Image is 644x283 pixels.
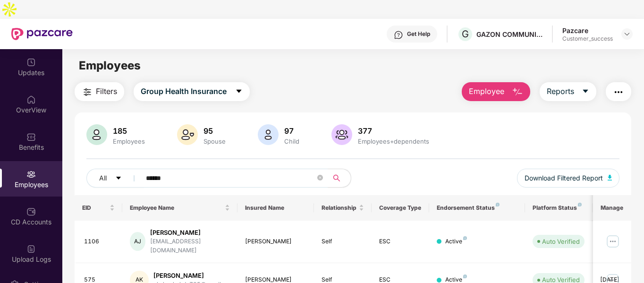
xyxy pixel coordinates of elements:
[562,35,613,43] div: Customer_success
[605,234,620,249] img: manageButton
[11,28,73,40] img: New Pazcare Logo
[314,195,372,221] th: Relationship
[593,195,631,221] th: Manage
[394,30,403,40] img: svg+xml;base64,PHN2ZyBpZD0iSGVscC0zMngzMiIgeG1sbnM9Imh0dHA6Ly93d3cudzMub3JnLzIwMDAvc3ZnIiB3aWR0aD...
[82,204,108,212] span: EID
[562,26,613,35] div: Pazcare
[122,195,237,221] th: Employee Name
[75,195,123,221] th: EID
[407,30,430,38] div: Get Help
[476,30,542,39] div: GAZON COMMUNICATIONS INDIA LIMITED
[322,204,357,212] span: Relationship
[623,30,631,38] img: svg+xml;base64,PHN2ZyBpZD0iRHJvcGRvd24tMzJ4MzIiIHhtbG5zPSJodHRwOi8vd3d3LnczLm9yZy8yMDAwL3N2ZyIgd2...
[130,204,223,212] span: Employee Name
[462,28,469,40] span: G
